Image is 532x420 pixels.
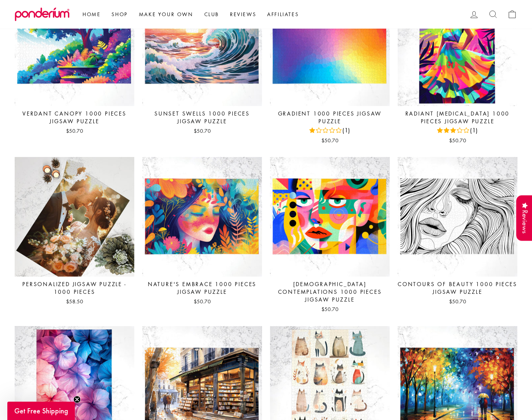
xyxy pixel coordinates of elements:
div: Personalized Jigsaw Puzzle - 1000 Pieces [15,280,134,296]
div: Reviews [516,195,532,241]
div: Gradient 1000 Pieces Jigsaw Puzzle [270,110,390,125]
div: $50.70 [15,127,134,134]
a: Reviews [225,8,262,21]
div: $58.50 [15,297,134,305]
a: Club [199,8,225,21]
a: Contours of Beauty 1000 Pieces Jigsaw Puzzle $50.70 [398,157,517,307]
a: Nature's Embrace 1000 Pieces Jigsaw Puzzle $50.70 [142,157,262,307]
button: Close teaser [73,396,81,403]
div: Get Free ShippingClose teaser [7,402,75,420]
ul: Primary [73,8,304,21]
div: Nature's Embrace 1000 Pieces Jigsaw Puzzle [142,280,262,296]
a: Make Your Own [134,8,199,21]
div: Radiant [MEDICAL_DATA] 1000 Pieces Jigsaw Puzzle [398,110,517,125]
div: $50.70 [270,136,390,144]
div: Contours of Beauty 1000 Pieces Jigsaw Puzzle [398,280,517,296]
div: $50.70 [398,136,517,144]
span: Get Free Shipping [14,406,68,416]
div: Sunset Swells 1000 Pieces Jigsaw Puzzle [142,110,262,125]
a: Shop [106,8,133,21]
div: Verdant Canopy 1000 Pieces Jigsaw Puzzle [15,110,134,125]
div: $50.70 [270,305,390,313]
span: (1) [470,126,478,135]
div: $50.70 [142,127,262,134]
div: [DEMOGRAPHIC_DATA] Contemplations 1000 Pieces Jigsaw Puzzle [270,280,390,303]
a: Personalized Jigsaw Puzzle - 1000 Pieces $58.50 [15,157,134,307]
span: (1) [342,126,350,135]
img: Ponderium [15,7,70,21]
a: [DEMOGRAPHIC_DATA] Contemplations 1000 Pieces Jigsaw Puzzle $50.70 [270,157,390,315]
div: 3.0 rating (1 votes) [398,125,517,135]
a: Home [77,8,106,21]
div: 1.0 rating (1 votes) [270,125,390,135]
a: Affiliates [262,8,304,21]
div: $50.70 [142,297,262,305]
div: $50.70 [398,297,517,305]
